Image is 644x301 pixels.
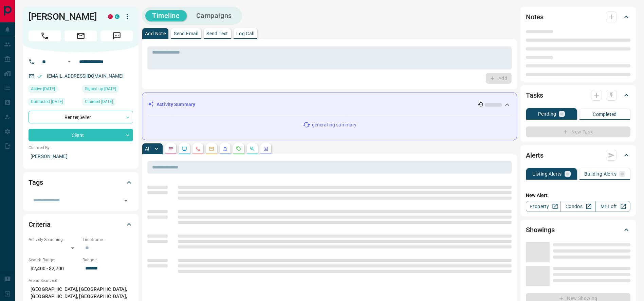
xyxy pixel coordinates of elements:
[31,98,63,105] span: Contacted [DATE]
[532,172,562,176] p: Listing Alerts
[29,111,133,123] div: Renter , Seller
[108,14,113,19] div: property.ca
[29,177,43,188] h2: Tags
[526,9,630,25] div: Notes
[182,146,187,152] svg: Lead Browsing Activity
[85,98,113,105] span: Claimed [DATE]
[121,196,131,205] button: Open
[29,98,79,107] div: Thu Apr 15 2021
[65,31,97,41] span: Email
[157,101,195,108] p: Activity Summary
[584,172,617,176] p: Building Alerts
[29,31,61,41] span: Call
[65,58,73,66] button: Open
[31,85,55,92] span: Active [DATE]
[526,222,630,238] div: Showings
[593,112,617,117] p: Completed
[29,219,51,230] h2: Criteria
[29,237,79,243] p: Actively Searching:
[526,147,630,163] div: Alerts
[222,146,228,152] svg: Listing Alerts
[145,31,166,36] p: Add Note
[189,10,239,21] button: Campaigns
[526,90,543,101] h2: Tasks
[82,85,133,95] div: Sat May 30 2015
[29,174,133,190] div: Tags
[29,263,79,274] p: $2,400 - $2,700
[526,150,544,161] h2: Alerts
[47,73,124,79] a: [EMAIL_ADDRESS][DOMAIN_NAME]
[250,146,255,152] svg: Opportunities
[312,121,356,128] p: generating summary
[263,146,269,152] svg: Agent Actions
[29,278,133,284] p: Areas Searched:
[82,257,133,263] p: Budget:
[526,87,630,103] div: Tasks
[236,146,241,152] svg: Requests
[85,85,116,92] span: Signed up [DATE]
[37,74,42,79] svg: Email Verified
[595,201,630,212] a: Mr.Loft
[168,146,173,152] svg: Notes
[29,257,79,263] p: Search Range:
[29,216,133,233] div: Criteria
[538,112,556,116] p: Pending
[29,151,133,162] p: [PERSON_NAME]
[29,85,79,95] div: Sun Jan 05 2025
[560,201,595,212] a: Condos
[29,11,98,22] h1: [PERSON_NAME]
[526,192,630,199] p: New Alert:
[195,146,201,152] svg: Calls
[145,146,150,151] p: All
[145,10,187,21] button: Timeline
[29,129,133,141] div: Client
[82,98,133,107] div: Sat May 30 2015
[206,31,228,36] p: Send Text
[526,12,544,22] h2: Notes
[148,98,511,111] div: Activity Summary
[174,31,198,36] p: Send Email
[82,237,133,243] p: Timeframe:
[526,224,555,235] h2: Showings
[209,146,214,152] svg: Emails
[29,145,133,151] p: Claimed By:
[100,31,133,41] span: Message
[236,31,254,36] p: Log Call
[526,201,561,212] a: Property
[115,14,119,19] div: condos.ca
